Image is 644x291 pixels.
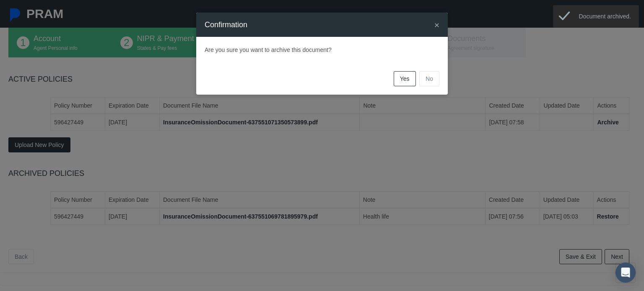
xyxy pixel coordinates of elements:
[434,20,439,30] span: ×
[419,71,439,86] button: No
[574,5,639,27] div: Document archived.
[205,19,247,31] h4: Confirmation
[400,75,410,82] span: Yes
[205,45,439,54] p: Are you sure you want to archive this document?
[394,71,416,86] a: Yes
[615,263,636,283] div: Open Intercom Messenger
